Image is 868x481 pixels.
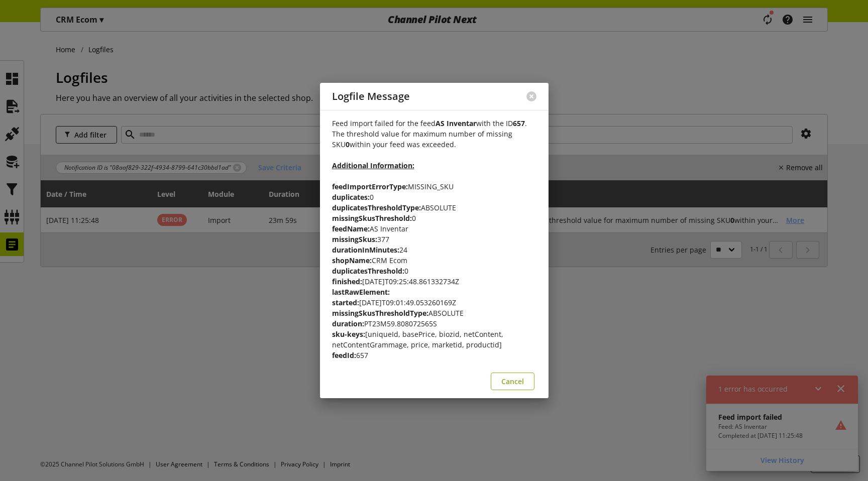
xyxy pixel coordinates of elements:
[332,308,428,318] b: missingSkusThresholdType:
[346,140,350,149] b: 0
[513,118,525,128] b: 657
[332,256,372,265] b: shopName:
[332,266,404,276] b: duplicatesThreshold:
[332,118,536,360] p: Feed import failed for the feed with the ID . The threshold value for maximum number of missing S...
[332,192,370,202] b: duplicates:
[332,161,414,170] b: Additional Information:
[332,234,377,244] b: missingSkus:
[332,213,412,223] b: missingSkusThreshold:
[332,203,421,212] b: duplicatesThresholdType:
[332,224,370,233] b: feedName:
[332,350,356,360] b: feedId:
[332,277,362,286] b: finished:
[436,118,476,128] b: AS Inventar
[501,376,524,387] span: Cancel
[332,319,364,328] b: duration:
[332,182,408,191] b: feedImportErrorType:
[332,91,410,102] h2: Logfile Message
[332,245,399,255] b: durationInMinutes:
[332,329,365,339] b: sku-keys:
[332,298,359,307] b: started:
[332,287,390,297] b: lastRawElement:
[491,373,534,390] button: Cancel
